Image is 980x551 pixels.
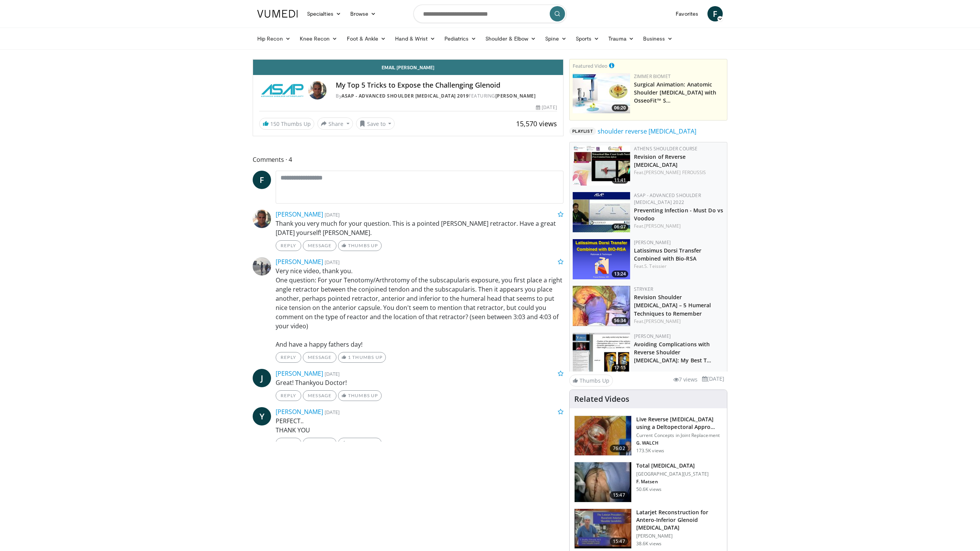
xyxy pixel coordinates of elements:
[636,432,722,439] p: Current Concepts in Joint Replacement
[325,211,340,218] small: [DATE]
[634,73,671,80] a: Zimmer Biomet
[413,5,567,23] input: Search topics, interventions
[702,375,724,383] li: [DATE]
[636,416,722,431] h3: Live Reverse [MEDICAL_DATA] using a Deltopectoral Appro…
[253,31,295,46] a: Hip Recon
[574,462,722,502] a: 15:47 Total [MEDICAL_DATA] [GEOGRAPHIC_DATA][US_STATE] F. Matsen 50.6K views
[634,239,671,246] a: [PERSON_NAME]
[536,104,557,111] div: [DATE]
[612,223,628,230] span: 06:07
[636,448,664,454] p: 173.5K views
[644,318,681,324] a: [PERSON_NAME]
[253,60,563,75] a: Email [PERSON_NAME]
[575,416,631,456] img: 684033_3.png.150x105_q85_crop-smart_upscale.jpg
[634,247,702,262] a: Latissimus Dorsi Transfer Combined with Bio-RSA
[573,333,630,373] a: 17:15
[636,462,709,469] h3: Total [MEDICAL_DATA]
[356,117,395,130] button: Save to
[325,409,340,416] small: [DATE]
[303,240,336,251] a: Message
[253,155,563,165] span: Comments 4
[636,440,722,446] p: G. WALCH
[295,31,342,46] a: Knee Recon
[636,486,661,492] p: 50.6K views
[573,286,630,326] a: 56:34
[634,318,724,325] div: Feat.
[541,31,571,46] a: Spine
[634,223,724,230] div: Feat.
[276,416,563,435] p: PERFECT.. THANK YOU
[573,145,630,186] a: 11:41
[325,370,340,377] small: [DATE]
[707,6,723,21] a: F
[276,369,323,378] a: [PERSON_NAME]
[644,263,666,269] a: S. Teissier
[636,541,661,547] p: 38.6K views
[317,117,353,130] button: Share
[573,62,608,69] small: Featured Video
[276,408,323,416] a: [PERSON_NAME]
[574,509,722,549] a: 15:47 Latarjet Reconstruction for Antero-Inferior Glenoid [MEDICAL_DATA] [PERSON_NAME] 38.6K views
[610,538,628,545] span: 15:47
[336,81,557,90] h4: My Top 5 Tricks to Expose the Challenging Glenoid
[338,390,381,401] a: Thumbs Up
[276,210,323,218] a: [PERSON_NAME]
[253,369,271,387] a: J
[634,81,717,104] a: Surgical Animation: Anatomic Shoulder [MEDICAL_DATA] with OsseoFit™ S…
[634,169,724,176] div: Feat.
[634,192,701,205] a: ASAP - Advanced Shoulder [MEDICAL_DATA] 2022
[610,445,628,452] span: 76:02
[634,333,671,339] a: [PERSON_NAME]
[636,509,722,531] h3: Latarjet Reconstruction for Antero-Inferior Glenoid [MEDICAL_DATA]
[639,31,678,46] a: Business
[257,10,298,18] img: VuMedi Logo
[276,266,563,349] p: Very nice video, thank you. One question: For your Tenotomy/Arthrotomy of the subscapularis expos...
[569,127,596,135] span: Playlist
[259,118,314,130] a: 150 Thumbs Up
[338,438,381,448] a: Thumbs Up
[253,210,271,228] img: Avatar
[303,390,336,401] a: Message
[495,93,536,99] a: [PERSON_NAME]
[276,219,563,237] p: Thank you very much for your question. This is a pointed [PERSON_NAME] retractor. Have a great [D...
[253,171,271,189] a: F
[612,364,628,371] span: 17:15
[338,240,381,251] a: Thumbs Up
[302,6,346,21] a: Specialties
[575,462,631,502] img: 38826_0000_3.png.150x105_q85_crop-smart_upscale.jpg
[276,240,301,251] a: Reply
[573,73,630,113] img: 84e7f812-2061-4fff-86f6-cdff29f66ef4.150x105_q85_crop-smart_upscale.jpg
[259,81,305,99] img: ASAP - Advanced Shoulder ArthroPlasty 2019
[569,375,613,386] a: Thumbs Up
[573,286,630,326] img: 13e13d31-afdc-4990-acd0-658823837d7a.150x105_q85_crop-smart_upscale.jpg
[440,31,481,46] a: Pediatrics
[276,258,323,266] a: [PERSON_NAME]
[634,145,698,152] a: Athens Shoulder Course
[644,169,706,176] a: [PERSON_NAME] FEROUSSIS
[573,192,630,232] img: aae374fe-e30c-4d93-85d1-1c39c8cb175f.150x105_q85_crop-smart_upscale.jpg
[573,145,630,186] img: 8ce032bc-f8bf-406b-8732-b2db329b48bd.150x105_q85_crop-smart_upscale.jpg
[636,471,709,477] p: [GEOGRAPHIC_DATA][US_STATE]
[390,31,440,46] a: Hand & Wrist
[276,378,563,387] p: Great! Thankyou Doctor!
[671,6,703,21] a: Favorites
[303,352,336,363] a: Message
[575,509,631,549] img: 38708_0000_3.png.150x105_q85_crop-smart_upscale.jpg
[325,259,340,266] small: [DATE]
[634,293,711,317] a: Revision Shoulder [MEDICAL_DATA] – 5 Humeral Techniques to Remember
[612,317,628,324] span: 56:34
[303,438,336,448] a: Message
[276,390,301,401] a: Reply
[634,286,653,292] a: Stryker
[604,31,639,46] a: Trauma
[270,120,279,127] span: 150
[308,81,327,99] img: Avatar
[348,354,351,360] span: 1
[636,479,709,485] p: F. Matsen
[253,407,271,425] a: Y
[634,207,723,222] a: Preventing Infection - Must Do vs Voodoo
[573,239,630,279] a: 13:24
